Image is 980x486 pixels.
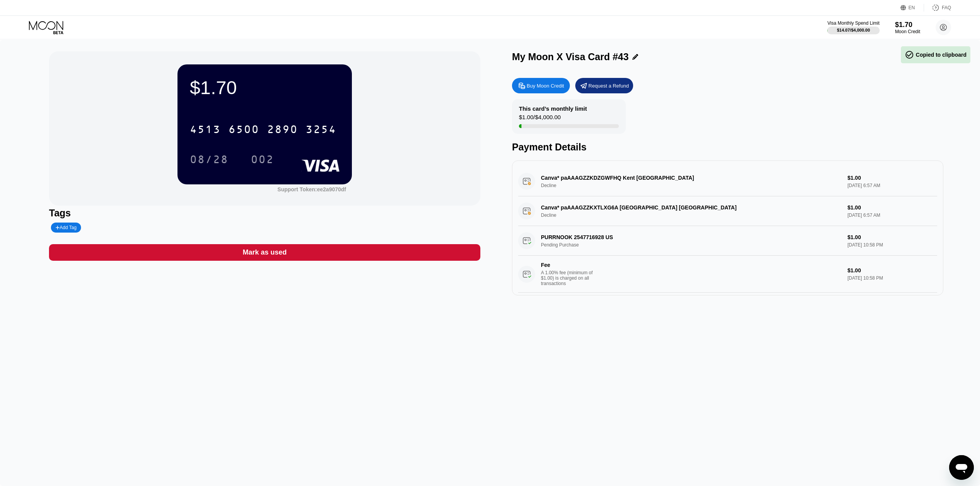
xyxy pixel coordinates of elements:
[56,225,76,230] div: Add Tag
[588,83,629,89] div: Request a Refund
[827,20,879,26] div: Visa Monthly Spend Limit
[519,114,561,124] div: $1.00 / $4,000.00
[847,275,937,281] div: [DATE] 10:58 PM
[277,186,346,192] div: Support Token:ee2a9070df
[190,154,228,167] div: 08/28
[190,77,340,98] div: $1.70
[527,83,564,89] div: Buy Moon Credit
[895,29,920,34] div: Moon Credit
[190,124,221,137] div: 4513
[905,50,914,59] span: 
[267,124,298,137] div: 2890
[185,120,341,139] div: 4513650028903254
[518,256,937,293] div: FeeA 1.00% fee (minimum of $1.00) is charged on all transactions$1.00[DATE] 10:58 PM
[909,5,915,10] div: EN
[924,4,951,12] div: FAQ
[519,105,587,112] div: This card’s monthly limit
[49,208,480,219] div: Tags
[847,267,937,273] div: $1.00
[901,4,924,12] div: EN
[251,154,274,167] div: 002
[512,51,629,62] div: My Moon X Visa Card #43
[228,124,259,137] div: 6500
[895,21,920,34] div: $1.70Moon Credit
[949,455,974,480] iframe: Button to launch messaging window
[243,248,287,257] div: Mark as used
[277,186,346,192] div: Support Token: ee2a9070df
[837,28,870,32] div: $14.07 / $4,000.00
[184,150,234,169] div: 08/28
[512,142,943,153] div: Payment Details
[51,223,81,233] div: Add Tag
[905,50,966,59] div: Copied to clipboard
[306,124,336,137] div: 3254
[512,78,570,93] div: Buy Moon Credit
[541,262,595,268] div: Fee
[541,270,599,286] div: A 1.00% fee (minimum of $1.00) is charged on all transactions
[942,5,951,10] div: FAQ
[575,78,633,93] div: Request a Refund
[245,150,280,169] div: 002
[827,20,879,34] div: Visa Monthly Spend Limit$14.07/$4,000.00
[49,244,480,261] div: Mark as used
[895,21,920,29] div: $1.70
